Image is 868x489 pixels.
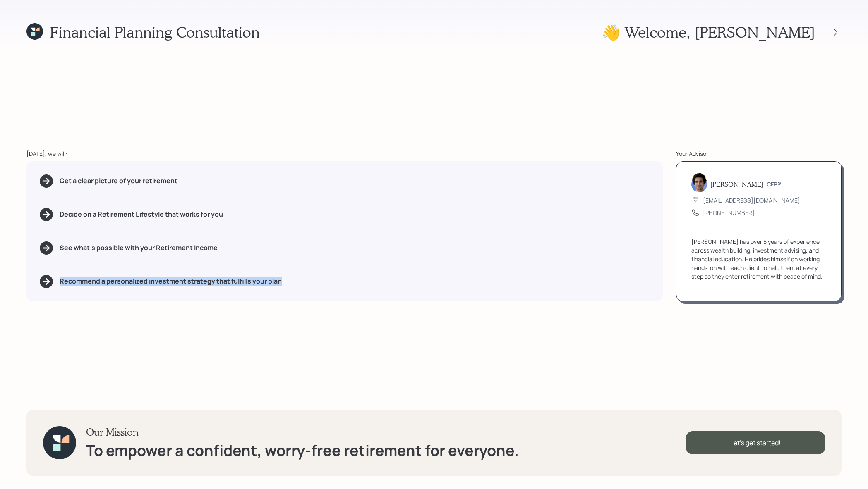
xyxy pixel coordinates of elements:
[86,441,519,459] h1: To empower a confident, worry-free retirement for everyone.
[710,180,763,188] h5: [PERSON_NAME]
[26,149,663,158] div: [DATE], we will:
[686,431,825,454] div: Let's get started!
[60,244,218,252] h5: See what's possible with your Retirement Income
[60,210,223,218] h5: Decide on a Retirement Lifestyle that works for you
[691,172,707,192] img: harrison-schaefer-headshot-2.png
[676,149,842,158] div: Your Advisor
[86,426,519,438] h3: Our Mission
[50,23,260,41] h1: Financial Planning Consultation
[60,177,177,185] h5: Get a clear picture of your retirement
[703,196,800,205] div: [EMAIL_ADDRESS][DOMAIN_NAME]
[60,277,282,285] h5: Recommend a personalized investment strategy that fulfills your plan
[602,23,815,41] h1: 👋 Welcome , [PERSON_NAME]
[703,208,755,217] div: [PHONE_NUMBER]
[767,181,781,188] h6: CFP®
[691,237,826,281] div: [PERSON_NAME] has over 5 years of experience across wealth building, investment advising, and fin...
